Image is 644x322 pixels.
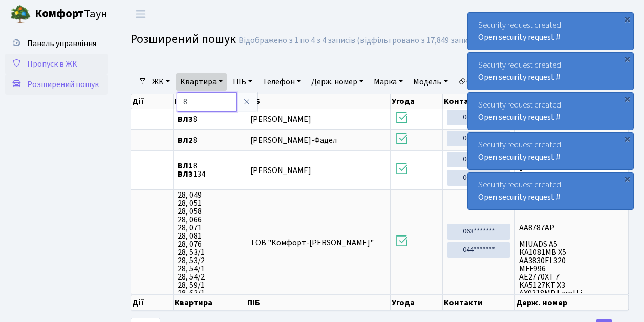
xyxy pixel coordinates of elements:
[131,94,174,109] th: Дії
[10,4,31,25] img: logo.png
[5,74,108,95] a: Розширений пошук
[478,32,561,43] a: Open security request #
[468,133,633,169] div: Security request created
[178,191,242,293] span: 28, 049 28, 051 28, 058 28, 066 28, 071 28, 081 28, 076 28, 53/1 28, 53/2 28, 54/1 28, 54/2 28, 5...
[478,191,561,203] a: Open security request #
[131,30,236,48] span: Розширений пошук
[468,53,633,90] div: Security request created
[178,162,242,178] span: 8 134
[174,295,246,310] th: Квартира
[515,295,629,310] th: Держ. номер
[27,38,96,49] span: Панель управління
[622,134,632,144] div: ×
[478,72,561,83] a: Open security request #
[622,54,632,64] div: ×
[128,6,154,23] button: Переключити навігацію
[27,58,77,70] span: Пропуск в ЖК
[391,94,443,109] th: Угода
[454,73,539,91] a: Очистити фільтри
[178,136,242,144] span: 8
[409,73,452,91] a: Модель
[250,135,337,146] span: [PERSON_NAME]-Фадел
[443,94,515,109] th: Контакти
[478,152,561,163] a: Open security request #
[131,295,174,310] th: Дії
[600,8,632,20] a: ВЛ2 -. К.
[229,73,256,91] a: ПІБ
[478,112,561,123] a: Open security request #
[250,237,374,248] span: ТОВ "Комфорт-[PERSON_NAME]"
[519,191,624,293] span: AP3523EK АН 0400 ОС АА8787АР MIUADS A5 КА1081МВ X5 АА3830ЕІ 320 MFF996 AE2770XT 7 KA5127KT X3 AX9...
[178,135,193,146] b: ВЛ2
[370,73,407,91] a: Марка
[600,9,632,20] b: ВЛ2 -. К.
[622,174,632,184] div: ×
[176,73,227,91] a: Квартира
[443,295,515,310] th: Контакти
[178,160,193,171] b: ВЛ1
[178,168,193,180] b: ВЛ3
[391,295,443,310] th: Угода
[259,73,305,91] a: Телефон
[250,114,311,125] span: [PERSON_NAME]
[27,79,99,90] span: Розширений пошук
[35,6,84,22] b: Комфорт
[246,295,390,310] th: ПІБ
[468,173,633,209] div: Security request created
[239,36,482,46] div: Відображено з 1 по 4 з 4 записів (відфільтровано з 17,849 записів).
[622,14,632,24] div: ×
[468,13,633,50] div: Security request created
[178,115,242,123] span: 8
[246,94,390,109] th: ПІБ
[5,54,108,74] a: Пропуск в ЖК
[178,114,193,125] b: ВЛ3
[622,94,632,104] div: ×
[148,73,174,91] a: ЖК
[5,33,108,54] a: Панель управління
[250,165,311,176] span: [PERSON_NAME]
[468,93,633,130] div: Security request created
[307,73,368,91] a: Держ. номер
[35,6,108,23] span: Таун
[174,94,246,109] th: Квартира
